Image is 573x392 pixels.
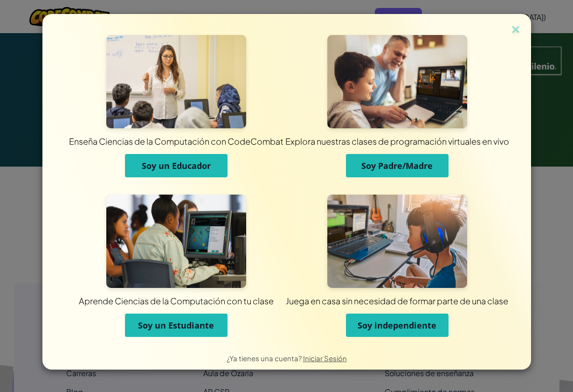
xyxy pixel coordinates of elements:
[125,154,228,177] button: Soy un Educador
[346,314,449,337] button: Soy independiente
[361,160,433,171] span: Soy Padre/Madre
[327,195,467,288] img: Para estudiantes independientes
[227,354,303,363] span: ¿Ya tienes una cuenta?
[142,160,211,171] span: Soy un Educador
[125,314,228,337] button: Soy un Estudiante
[381,9,564,150] iframe: Diálogo de Acceder con Google
[358,320,436,331] span: Soy independiente
[106,35,246,128] img: Para Docentes
[346,154,449,177] button: Soy Padre/Madre
[327,35,467,128] img: Para Padres
[138,320,214,331] span: Soy un Estudiante
[303,354,347,363] a: Iniciar Sesión
[106,195,246,288] img: Para estudiantes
